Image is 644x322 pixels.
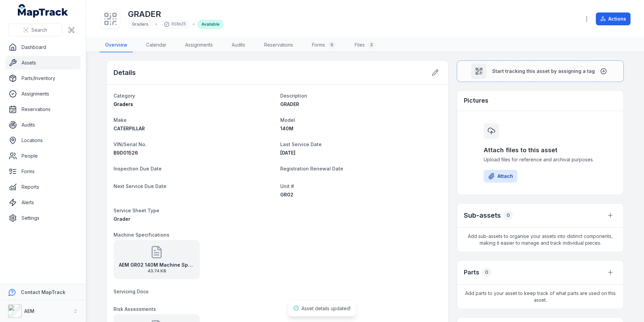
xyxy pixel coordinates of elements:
[114,117,127,123] span: Make
[114,306,156,312] span: Risk Assessments
[367,41,376,49] div: 2
[280,183,294,189] span: Unit #
[114,150,138,156] span: B9D01526
[457,227,623,252] span: Add sub-assets to organise your assets into distinct components, making it easier to manage and t...
[8,24,62,36] button: Search
[596,12,631,25] button: Actions
[114,166,162,171] span: Inspection Due Date
[119,268,194,274] span: 43.74 KB
[114,93,135,99] span: Category
[18,4,68,18] a: MapTrack
[114,289,149,294] span: Servicing Docs
[180,38,218,52] a: Assignments
[484,145,597,155] h3: Attach files to this asset
[226,38,251,52] a: Audits
[349,38,381,52] a: Files2
[464,268,479,277] h3: Parts
[160,20,190,29] div: 818e25
[280,150,295,156] time: 06/09/2025, 12:00:00 am
[280,101,299,107] span: GRADER
[280,126,293,131] span: 140M
[132,22,149,27] span: Graders
[301,305,351,311] span: Asset details updated!
[307,38,341,52] a: Forms0
[5,149,80,163] a: People
[280,166,343,171] span: Registration Renewal Date
[24,308,34,314] strong: AEM
[5,211,80,225] a: Settings
[141,38,172,52] a: Calendar
[504,211,513,220] div: 0
[5,196,80,209] a: Alerts
[114,101,133,107] span: Graders
[457,60,624,82] button: Start tracking this asset by assigning a tag
[5,165,80,178] a: Forms
[5,56,80,70] a: Assets
[280,141,322,147] span: Last Service Date
[464,96,488,105] h3: Pictures
[114,216,130,222] span: Grader
[280,117,295,123] span: Model
[5,118,80,132] a: Audits
[114,141,147,147] span: VIN/Serial No.
[280,150,295,156] span: [DATE]
[328,41,336,49] div: 0
[114,232,169,238] span: Machine Specifications
[484,156,597,163] span: Upload files for reference and archival purposes.
[100,38,133,52] a: Overview
[464,211,501,220] h2: Sub-assets
[5,87,80,101] a: Assignments
[5,72,80,85] a: Parts/Inventory
[21,289,65,295] strong: Contact MapTrack
[5,180,80,194] a: Reports
[31,27,47,33] span: Search
[128,9,224,20] h1: GRADER
[5,134,80,147] a: Locations
[280,93,307,99] span: Description
[259,38,298,52] a: Reservations
[119,262,194,268] strong: AEM GR02 140M Machine Specifications
[280,192,293,197] span: GR02
[5,41,80,54] a: Dashboard
[484,170,517,183] button: Attach
[114,183,166,189] span: Next Service Due Date
[114,208,159,213] span: Service Sheet Type
[457,285,623,309] span: Add parts to your asset to keep track of what parts are used on this asset.
[5,103,80,116] a: Reservations
[114,126,145,131] span: CATERPILLAR
[482,268,491,277] div: 0
[114,68,136,77] h2: Details
[197,20,224,29] div: Available
[492,68,595,75] span: Start tracking this asset by assigning a tag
